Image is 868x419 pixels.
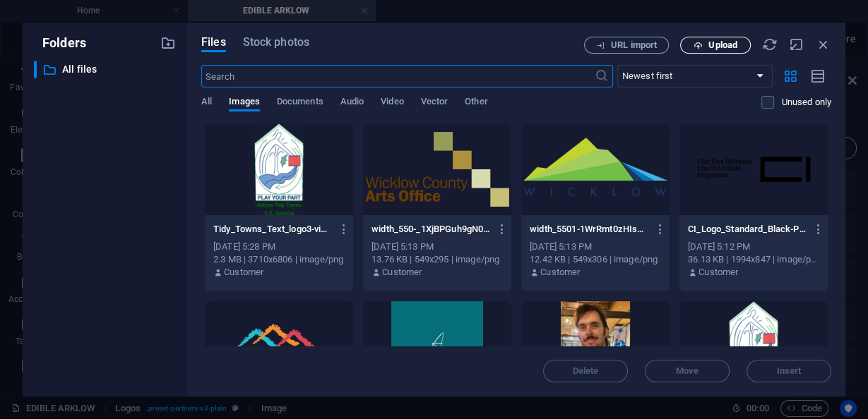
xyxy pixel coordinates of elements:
i: Minimize [789,37,804,52]
span: All [201,93,212,113]
p: Customer [382,266,422,279]
div: 2.3 MB | 3710x6806 | image/png [213,253,345,266]
input: Search [201,65,595,87]
span: Vector [421,93,448,113]
span: Upload [708,41,737,49]
span: URL import [611,41,657,49]
i: Create new folder [160,35,176,51]
span: Video [381,93,403,113]
span: Files [201,34,226,51]
p: Displays only files that are not in use on the website. Files added during this session can still... [781,96,831,109]
p: Customer [540,266,580,279]
i: Close [816,37,831,52]
p: width_5501-1WrRmt0zHIsVc_gwpiwDew.png [530,223,648,236]
p: Customer [698,266,738,279]
span: Documents [277,93,323,113]
button: Upload [680,37,751,54]
p: Tidy_Towns_Text_logo3-viJibyqGkamy8Dtlhex_6A.png [213,223,331,236]
span: Images [229,93,260,113]
span: Other [465,93,487,113]
div: 12.42 KB | 549x306 | image/png [530,253,661,266]
div: [DATE] 5:13 PM [530,241,661,253]
div: [DATE] 5:13 PM [371,241,503,253]
div: [DATE] 5:12 PM [688,241,819,253]
button: URL import [584,37,669,54]
div: ​ [34,61,37,78]
p: All files [62,61,150,78]
i: Reload [762,37,778,52]
span: Audio [340,93,364,113]
p: Customer [224,266,263,279]
span: Stock photos [243,34,309,51]
p: CI_Logo_Standard_Black-P_YW6Pu9ZzOmTzXAu5kO9Q.png [688,223,806,236]
p: Folders [34,34,86,52]
div: [DATE] 5:28 PM [213,241,345,253]
p: width_550-_1XjBPGuh9gN0X_aYIUllA.png [371,223,489,236]
div: 36.13 KB | 1994x847 | image/png [688,253,819,266]
div: 13.76 KB | 549x295 | image/png [371,253,503,266]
